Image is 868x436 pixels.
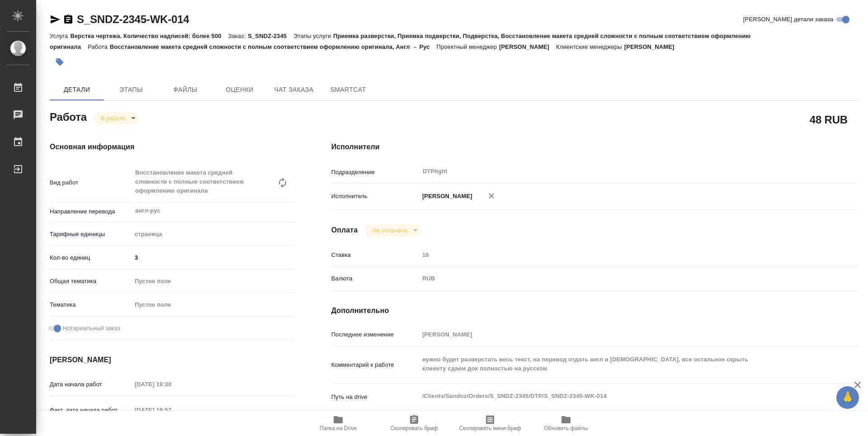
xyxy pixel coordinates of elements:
p: Ставка [331,251,419,260]
button: Добавить тэг [50,52,70,72]
textarea: /Clients/Sandoz/Orders/S_SNDZ-2345/DTP/S_SNDZ-2345-WK-014 [419,389,814,404]
h2: Работа [50,108,87,124]
button: Обновить файлы [528,411,604,436]
p: Тарифные единицы [50,230,132,239]
p: Направление перевода [50,207,132,216]
h4: Дополнительно [331,305,858,316]
span: SmartCat [326,84,370,95]
button: Скопировать ссылку для ЯМессенджера [50,14,61,25]
button: 🙏 [836,386,859,409]
h2: 48 RUB [810,112,848,127]
span: Чат заказа [272,84,316,95]
p: Приемка разверстки, Приемка подверстки, Подверстка, Восстановление макета средней сложности с пол... [50,33,751,50]
p: Дата начала работ [50,380,132,389]
button: Скопировать ссылку [63,14,74,25]
p: Верстка чертежа. Количество надписей: более 500 [70,33,228,39]
p: Работа [88,43,110,50]
span: Этапы [109,84,153,95]
span: Детали [55,84,99,95]
div: Пустое поле [132,297,295,313]
h4: Оплата [331,225,358,236]
p: Заказ: [228,33,248,39]
input: Пустое поле [132,378,211,391]
div: В работе [365,224,420,237]
p: Подразделение [331,168,419,177]
p: Путь на drive [331,393,419,402]
p: Этапы услуги [293,33,333,39]
p: S_SNDZ-2345 [248,33,293,39]
p: [PERSON_NAME] [419,192,472,201]
a: S_SNDZ-2345-WK-014 [77,13,189,25]
p: Услуга [50,33,70,39]
div: Пустое поле [135,300,284,309]
span: Папка на Drive [320,425,357,431]
span: Нотариальный заказ [63,324,120,333]
input: Пустое поле [132,403,211,417]
p: Валюта [331,274,419,283]
button: Скопировать мини-бриф [452,411,528,436]
p: Клиентские менеджеры [556,43,624,50]
input: ✎ Введи что-нибудь [132,251,295,264]
p: [PERSON_NAME] [624,43,681,50]
p: [PERSON_NAME] [499,43,556,50]
textarea: нужно будет разверстать весь текст, на перевод отдать англ и [DEMOGRAPHIC_DATA], все остальное ск... [419,352,814,376]
span: 🙏 [840,388,855,407]
button: Удалить исполнителя [481,186,501,206]
input: Пустое поле [419,248,814,261]
p: Общая тематика [50,277,132,286]
span: Скопировать мини-бриф [459,425,521,431]
h4: [PERSON_NAME] [50,355,295,365]
h4: Исполнители [331,142,858,152]
input: Пустое поле [419,328,814,341]
span: Скопировать бриф [390,425,438,431]
span: [PERSON_NAME] детали заказа [743,15,833,24]
div: страница [132,227,295,242]
div: RUB [419,271,814,286]
p: Факт. дата начала работ [50,406,132,415]
p: Вид работ [50,178,132,187]
div: В работе [94,112,139,124]
div: Пустое поле [132,274,295,289]
p: Последнее изменение [331,330,419,339]
p: Кол-во единиц [50,253,132,262]
button: Не оплачена [369,227,410,234]
span: Обновить файлы [544,425,588,431]
p: Восстановление макета средней сложности с полным соответствием оформлению оригинала, Англ → Рус [110,43,437,50]
div: Пустое поле [135,277,284,286]
button: Скопировать бриф [376,411,452,436]
p: Комментарий к работе [331,360,419,370]
button: Папка на Drive [300,411,376,436]
button: В работе [98,114,128,122]
p: Проектный менеджер [437,43,499,50]
span: Оценки [218,84,261,95]
span: Файлы [164,84,207,95]
h4: Основная информация [50,142,295,152]
p: Тематика [50,300,132,309]
p: Исполнитель [331,192,419,201]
